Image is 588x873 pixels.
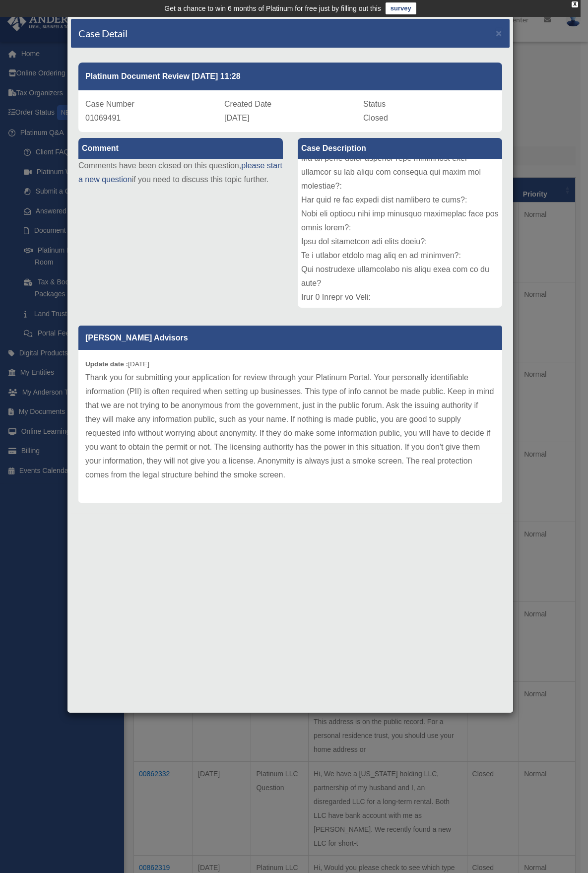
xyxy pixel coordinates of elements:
[572,1,578,7] div: close
[85,114,121,122] span: 01069491
[78,161,282,184] a: please start a new question
[78,26,128,40] h4: Case Detail
[298,138,502,159] label: Case Description
[224,114,249,122] span: [DATE]
[85,371,495,482] p: Thank you for submitting your application for review through your Platinum Portal. Your personall...
[78,159,283,187] p: Comments have been closed on this question, if you need to discuss this topic further.
[224,100,271,108] span: Created Date
[78,326,502,350] p: [PERSON_NAME] Advisors
[164,2,381,14] div: Get a chance to win 6 months of Platinum for free just by filling out this
[78,138,283,159] label: Comment
[85,100,134,108] span: Case Number
[78,63,502,90] div: Platinum Document Review [DATE] 11:28
[363,114,388,122] span: Closed
[363,100,386,108] span: Status
[386,2,416,14] a: survey
[496,27,502,39] span: ×
[85,360,128,368] b: Update date :
[496,28,502,38] button: Close
[298,159,502,308] div: Lore ip Dolorsit: AM conse adi elitsed doeiusmodte Incididu Utlab: ET dolor mag aliquae adminimve...
[85,360,149,368] small: [DATE]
